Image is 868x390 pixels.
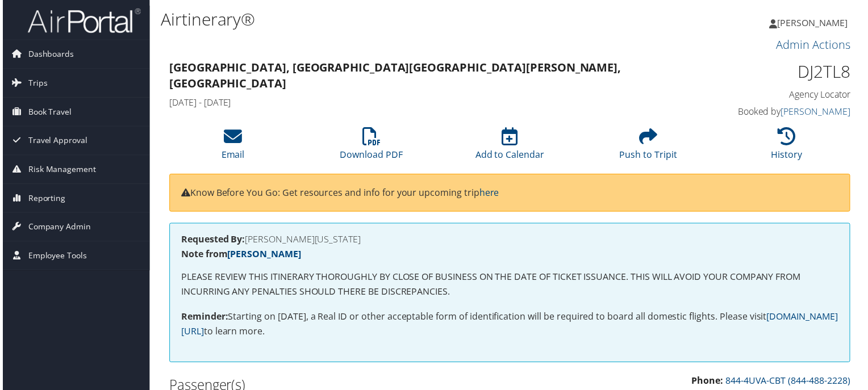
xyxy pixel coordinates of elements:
span: Company Admin [26,214,89,242]
span: Risk Management [26,156,94,184]
span: Book Travel [26,98,69,127]
a: Add to Calendar [475,135,545,162]
a: [PERSON_NAME] [771,6,861,40]
h4: [PERSON_NAME][US_STATE] [180,236,841,245]
p: Know Before You Go: Get resources and info for your upcoming trip [180,187,841,202]
a: Download PDF [339,135,402,162]
a: [PERSON_NAME] [226,249,300,262]
a: Admin Actions [778,37,853,53]
a: here [479,187,499,200]
strong: Phone: [693,376,725,389]
span: Employee Tools [26,243,85,271]
a: History [773,135,804,162]
p: Starting on [DATE], a Real ID or other acceptable form of identification will be required to boar... [180,312,841,341]
a: [DOMAIN_NAME][URL] [180,312,840,339]
strong: Note from [180,249,300,262]
img: airportal-logo.png [25,7,139,34]
span: Dashboards [26,40,72,69]
h1: DJ2TL8 [694,60,853,84]
h1: Airtinerary® [159,7,627,31]
a: [PERSON_NAME] [783,106,853,118]
span: [PERSON_NAME] [779,16,850,29]
h4: [DATE] - [DATE] [168,97,677,109]
span: Trips [26,69,45,98]
h4: Booked by [694,106,853,118]
a: 844-4UVA-CBT (844-488-2228) [727,376,853,389]
span: Reporting [26,185,63,213]
h4: Agency Locator [694,89,853,101]
strong: Requested By: [180,234,244,247]
a: Email [220,135,243,162]
span: Travel Approval [26,127,85,156]
p: PLEASE REVIEW THIS ITINERARY THOROUGHLY BY CLOSE OF BUSINESS ON THE DATE OF TICKET ISSUANCE. THIS... [180,271,841,300]
a: Push to Tripit [620,135,678,162]
strong: Reminder: [180,312,227,325]
strong: [GEOGRAPHIC_DATA], [GEOGRAPHIC_DATA] [GEOGRAPHIC_DATA][PERSON_NAME], [GEOGRAPHIC_DATA] [168,60,622,91]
